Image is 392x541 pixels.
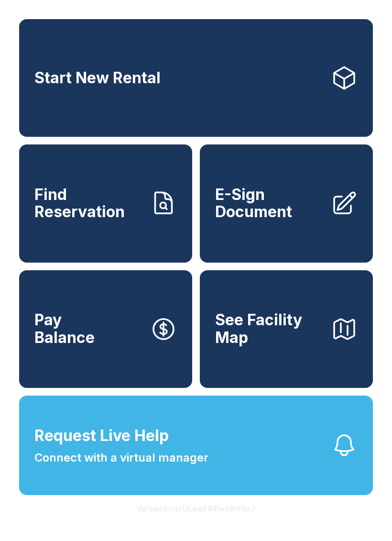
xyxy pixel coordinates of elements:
button: PayBalance [19,270,192,388]
a: Find Reservation [19,144,192,262]
button: Request Live HelpConnect with a virtual manager [19,396,373,495]
span: Pay Balance [34,311,95,346]
button: See Facility Map [200,270,373,388]
span: Request Live Help [34,424,169,447]
button: VersionkrrefDLawElMlwz8nfSsJ [129,495,263,522]
a: Start New Rental [19,19,373,137]
span: Connect with a virtual manager [34,449,208,466]
a: E-Sign Document [200,144,373,262]
span: E-Sign Document [215,186,323,221]
span: See Facility Map [215,311,323,346]
span: Start New Rental [34,69,161,87]
span: Find Reservation [34,186,142,221]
